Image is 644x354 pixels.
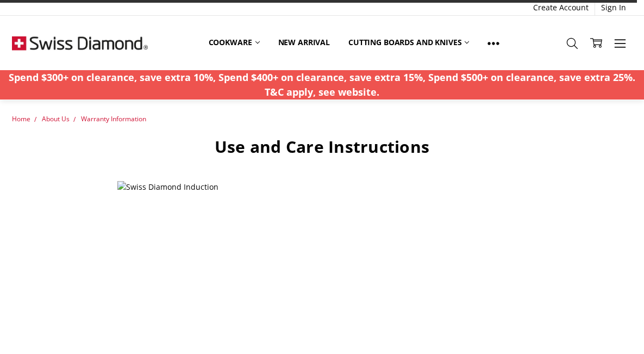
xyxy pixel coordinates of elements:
[42,114,70,123] a: About Us
[12,16,148,70] img: Free Shipping On Every Order
[6,70,639,100] p: Spend $300+ on clearance, save extra 10%, Spend $400+ on clearance, save extra 15%, Spend $500+ o...
[117,136,527,157] h1: Use and Care Instructions
[199,30,269,54] a: Cookware
[478,30,509,55] a: Show All
[269,30,339,54] a: New arrival
[12,114,30,123] a: Home
[81,114,146,123] a: Warranty Information
[339,30,479,54] a: Cutting boards and knives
